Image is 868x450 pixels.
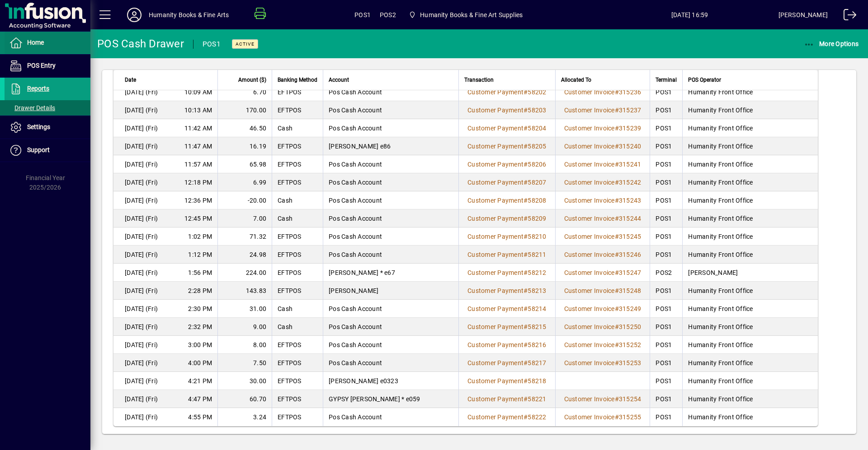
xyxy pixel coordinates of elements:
span: [DATE] (Fri) [125,322,158,331]
td: POS1 [650,137,682,155]
td: Humanity Front Office [682,191,818,209]
td: Humanity Front Office [682,300,818,318]
span: 1:12 PM [188,250,212,259]
a: Customer Invoice#315246 [561,250,645,260]
td: EFTPOS [272,336,323,354]
span: 58218 [528,377,546,385]
a: Customer Invoice#315252 [561,340,645,350]
td: 170.00 [217,101,272,119]
td: EFTPOS [272,173,323,191]
span: # [615,179,619,186]
span: 4:00 PM [188,358,212,367]
td: POS1 [650,119,682,137]
span: Terminal [656,75,677,85]
div: POS1 [203,37,221,51]
span: 58208 [528,197,546,204]
span: 11:47 AM [184,142,212,151]
div: Humanity Books & Fine Arts [149,8,229,22]
a: Customer Payment#58204 [464,123,550,133]
span: 58211 [528,251,546,258]
span: 1:02 PM [188,232,212,241]
span: 58222 [528,413,546,421]
span: Transaction [464,75,494,85]
span: 315236 [619,88,642,96]
span: # [615,233,619,240]
span: 11:42 AM [184,124,212,133]
span: Customer Invoice [564,305,615,312]
div: POS Cash Drawer [97,37,184,51]
span: 315248 [619,287,642,294]
span: [DATE] (Fri) [125,88,158,97]
span: Customer Payment [467,179,524,186]
span: Customer Invoice [564,197,615,204]
span: # [524,161,528,168]
a: Customer Invoice#315240 [561,141,645,151]
span: # [615,88,619,96]
span: 315243 [619,197,642,204]
span: Customer Invoice [564,251,615,258]
td: Cash [272,119,323,137]
span: [DATE] (Fri) [125,232,158,241]
td: 65.98 [217,155,272,173]
span: # [615,143,619,150]
a: Customer Invoice#315247 [561,268,645,278]
span: 58216 [528,341,546,348]
span: Humanity Books & Fine Art Supplies [405,7,526,23]
span: # [615,107,619,114]
a: Customer Payment#58208 [464,195,550,205]
a: Support [5,139,90,162]
td: POS2 [650,264,682,282]
span: 315254 [619,395,642,403]
a: Customer Invoice#315249 [561,304,645,314]
span: Customer Invoice [564,88,615,96]
td: [PERSON_NAME] e0323 [323,372,458,390]
span: # [615,413,619,421]
a: Customer Payment#58211 [464,250,550,260]
td: 71.32 [217,227,272,246]
td: Humanity Front Office [682,137,818,155]
span: Customer Payment [467,305,524,312]
td: Pos Cash Account [323,354,458,372]
div: [PERSON_NAME] [778,8,828,22]
span: # [524,395,528,403]
a: Customer Payment#58205 [464,141,550,151]
span: Reports [27,85,49,92]
a: Customer Payment#58202 [464,87,550,97]
td: 46.50 [217,119,272,137]
td: Humanity Front Office [682,318,818,336]
a: Customer Invoice#315242 [561,177,645,187]
td: Humanity Front Office [682,227,818,246]
span: [DATE] (Fri) [125,160,158,169]
td: Humanity Front Office [682,209,818,227]
span: Customer Payment [467,341,524,348]
span: 3:00 PM [188,340,212,349]
td: Humanity Front Office [682,336,818,354]
span: 58204 [528,125,546,132]
span: # [524,179,528,186]
a: Customer Payment#58216 [464,340,550,350]
td: Pos Cash Account [323,83,458,101]
span: 315245 [619,233,642,240]
span: 58213 [528,287,546,294]
td: EFTPOS [272,282,323,300]
span: # [524,305,528,312]
td: POS1 [650,173,682,191]
td: EFTPOS [272,155,323,173]
span: Allocated To [561,75,591,85]
span: Customer Payment [467,359,524,366]
td: POS1 [650,191,682,209]
a: Customer Payment#58206 [464,159,550,169]
td: Pos Cash Account [323,101,458,119]
span: 315240 [619,143,642,150]
td: [PERSON_NAME] [323,282,458,300]
td: 224.00 [217,264,272,282]
span: [DATE] (Fri) [125,358,158,367]
span: # [524,107,528,114]
span: Customer Payment [467,413,524,421]
span: # [524,125,528,132]
td: Cash [272,300,323,318]
span: Support [27,146,50,153]
td: Pos Cash Account [323,300,458,318]
td: [PERSON_NAME] e86 [323,137,458,155]
span: 58221 [528,395,546,403]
